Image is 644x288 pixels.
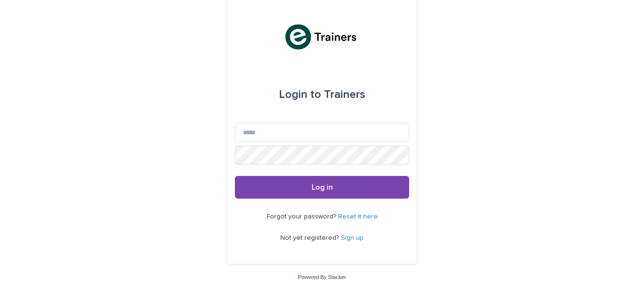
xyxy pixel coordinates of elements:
a: Sign up [341,235,364,241]
span: Login to [279,89,321,100]
span: Not yet registered? [280,235,341,241]
div: Trainers [279,81,366,108]
img: K0CqGN7SDeD6s4JG8KQk [283,23,361,51]
span: Forgot your password? [267,213,338,220]
span: Log in [312,183,333,191]
a: Powered By Stacker [298,274,346,280]
a: Reset it here [338,213,378,220]
button: Log in [235,176,409,199]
